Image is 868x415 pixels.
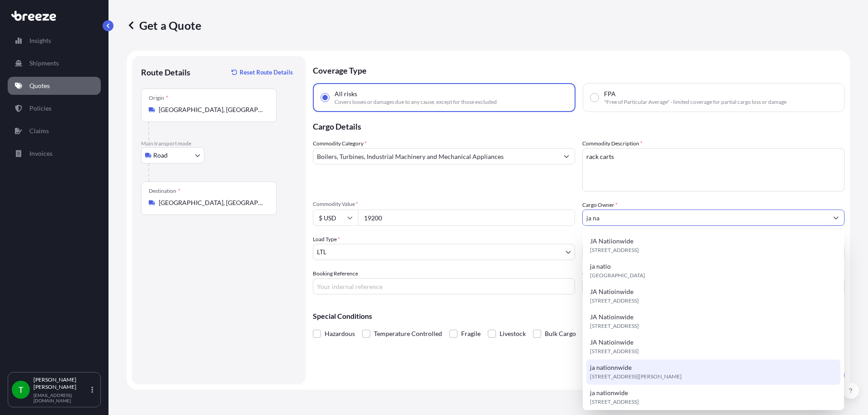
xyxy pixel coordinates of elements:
span: JA Natioinwide [590,312,633,322]
label: Cargo Owner [582,201,618,210]
p: Claims [29,126,49,135]
label: Booking Reference [313,269,358,278]
span: ja natio [590,262,611,271]
p: Reset Route Details [240,68,293,77]
p: Shipments [29,59,59,68]
input: Type amount [358,210,575,226]
label: Carrier Name [582,269,614,278]
span: All risks [335,89,357,98]
p: Quotes [29,81,50,90]
input: Enter name [582,278,844,294]
span: Bulk Cargo [545,327,576,340]
label: Commodity Category [313,139,367,148]
p: Cargo Details [313,112,844,139]
span: [STREET_ADDRESS] [590,296,639,305]
input: Origin [159,105,265,114]
p: Main transport mode [141,140,297,147]
p: Route Details [141,67,190,78]
span: ja nationnwide [590,363,632,372]
span: LTL [317,247,326,256]
span: T [19,385,24,394]
span: [STREET_ADDRESS] [590,397,639,406]
p: Coverage Type [313,56,844,83]
span: Livestock [500,327,526,340]
span: [STREET_ADDRESS] [590,246,639,255]
span: Freight Cost [582,235,844,242]
span: JA Natioinwide [590,287,633,296]
span: Fragile [461,327,481,340]
span: ja nationwide [590,388,628,397]
p: Insights [29,36,51,45]
p: [EMAIL_ADDRESS][DOMAIN_NAME] [33,392,90,403]
span: [GEOGRAPHIC_DATA] [590,271,645,280]
button: Select transport [141,147,204,163]
button: Show suggestions [558,148,575,164]
label: Commodity Description [582,139,642,148]
div: Origin [149,94,168,102]
p: [PERSON_NAME] [PERSON_NAME] [33,376,90,391]
input: Full name [583,210,828,226]
p: Get a Quote [127,18,201,33]
p: Invoices [29,149,52,158]
span: Hazardous [325,327,355,340]
input: Your internal reference [313,278,575,294]
span: Load Type [313,235,340,244]
span: JA Natioinwide [590,338,633,347]
span: [STREET_ADDRESS] [590,322,639,331]
span: JA Natiionwide [590,237,633,246]
button: Show suggestions [828,210,844,226]
span: Covers losses or damages due to any cause, except for those excluded [335,98,497,106]
span: [STREET_ADDRESS] [590,347,639,356]
span: Road [153,151,168,160]
div: Destination [149,187,180,195]
input: Select a commodity type [313,148,558,164]
p: Special Conditions [313,312,844,320]
span: FPA [604,89,616,98]
span: Commodity Value [313,201,575,208]
span: [STREET_ADDRESS][PERSON_NAME] [590,372,682,381]
p: Policies [29,104,52,113]
input: Destination [159,198,265,207]
span: Temperature Controlled [374,327,442,340]
span: "Free of Particular Average" - limited coverage for partial cargo loss or damage [604,98,787,106]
